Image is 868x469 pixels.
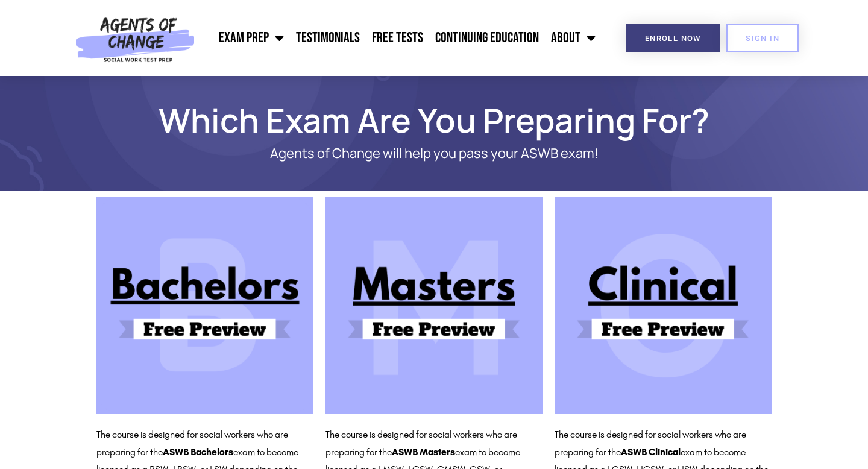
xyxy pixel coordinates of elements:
span: Enroll Now [645,34,701,42]
a: Testimonials [290,23,366,53]
b: ASWB Bachelors [163,446,233,458]
a: Exam Prep [213,23,290,53]
b: ASWB Clinical [621,446,681,458]
a: About [545,23,602,53]
span: SIGN IN [746,34,779,42]
a: Free Tests [366,23,429,53]
h1: Which Exam Are You Preparing For? [90,106,778,134]
nav: Menu [201,23,602,53]
a: SIGN IN [726,24,799,52]
b: ASWB Masters [392,446,455,458]
a: Continuing Education [429,23,545,53]
p: Agents of Change will help you pass your ASWB exam! [139,146,729,161]
a: Enroll Now [626,24,720,52]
